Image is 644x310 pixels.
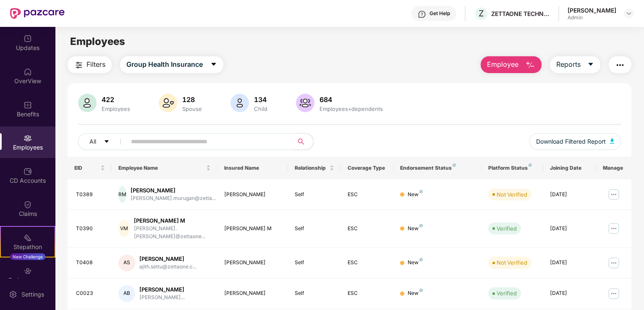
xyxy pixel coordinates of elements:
img: svg+xml;base64,PHN2ZyB4bWxucz0iaHR0cDovL3d3dy53My5vcmcvMjAwMC9zdmciIHdpZHRoPSI4IiBoZWlnaHQ9IjgiIH... [419,190,423,193]
div: [PERSON_NAME] M [134,217,211,225]
div: [PERSON_NAME] [139,286,185,294]
div: Platform Status [488,165,537,171]
img: svg+xml;base64,PHN2ZyBpZD0iVXBkYXRlZCIgeG1sbnM9Imh0dHA6Ly93d3cudzMub3JnLzIwMDAvc3ZnIiB3aWR0aD0iMj... [24,34,32,43]
div: [PERSON_NAME] [224,289,281,297]
div: [PERSON_NAME].murugan@zetta... [131,194,216,202]
div: AB [118,285,135,302]
span: Employee [487,59,518,70]
img: New Pazcare Logo [10,8,65,19]
div: [PERSON_NAME].[PERSON_NAME]@zettaone... [134,225,211,241]
img: svg+xml;base64,PHN2ZyB4bWxucz0iaHR0cDovL3d3dy53My5vcmcvMjAwMC9zdmciIHdpZHRoPSI4IiBoZWlnaHQ9IjgiIH... [453,163,456,167]
img: svg+xml;base64,PHN2ZyBpZD0iRHJvcGRvd24tMzJ4MzIiIHhtbG5zPSJodHRwOi8vd3d3LnczLm9yZy8yMDAwL3N2ZyIgd2... [626,10,632,17]
div: T0390 [76,225,105,233]
div: Endorsement Status [400,165,475,171]
button: Download Filtered Report [529,133,621,150]
img: svg+xml;base64,PHN2ZyBpZD0iQmVuZWZpdHMiIHhtbG5zPSJodHRwOi8vd3d3LnczLm9yZy8yMDAwL3N2ZyIgd2lkdGg9Ij... [24,101,32,109]
span: Employee Name [118,165,204,171]
div: [DATE] [550,225,589,233]
div: Employees+dependents [318,105,385,112]
img: svg+xml;base64,PHN2ZyB4bWxucz0iaHR0cDovL3d3dy53My5vcmcvMjAwMC9zdmciIHdpZHRoPSI4IiBoZWlnaHQ9IjgiIH... [419,289,423,292]
div: [PERSON_NAME] [139,255,196,263]
div: Verified [497,289,517,297]
span: caret-down [210,61,217,68]
div: 684 [318,95,385,104]
div: Settings [19,290,47,299]
div: Verified [497,224,517,233]
img: manageButton [607,256,620,270]
span: search [293,138,309,145]
div: Not Verified [497,190,527,199]
div: [PERSON_NAME] [568,6,616,14]
div: 134 [252,95,269,104]
img: svg+xml;base64,PHN2ZyB4bWxucz0iaHR0cDovL3d3dy53My5vcmcvMjAwMC9zdmciIHdpZHRoPSI4IiBoZWlnaHQ9IjgiIH... [419,224,423,227]
div: Not Verified [497,258,527,267]
div: New Challenge [10,253,45,260]
img: manageButton [607,222,620,235]
th: Joining Date [543,157,596,179]
img: svg+xml;base64,PHN2ZyB4bWxucz0iaHR0cDovL3d3dy53My5vcmcvMjAwMC9zdmciIHhtbG5zOnhsaW5rPSJodHRwOi8vd3... [610,139,614,144]
div: T0389 [76,191,105,199]
div: 422 [100,95,132,104]
div: VM [118,220,130,237]
img: svg+xml;base64,PHN2ZyB4bWxucz0iaHR0cDovL3d3dy53My5vcmcvMjAwMC9zdmciIHhtbG5zOnhsaW5rPSJodHRwOi8vd3... [78,94,97,112]
div: C0023 [76,289,105,297]
div: 128 [181,95,204,104]
div: ZETTAONE TECHNOLOGIES INDIA PRIVATE LIMITED [491,10,550,18]
div: [PERSON_NAME] [131,187,216,194]
div: AS [118,255,135,271]
div: Stepathon [1,243,55,251]
img: svg+xml;base64,PHN2ZyBpZD0iQ0RfQWNjb3VudHMiIGRhdGEtbmFtZT0iQ0QgQWNjb3VudHMiIHhtbG5zPSJodHRwOi8vd3... [24,167,32,176]
span: Filters [86,59,105,70]
div: [DATE] [550,191,589,199]
span: Relationship [295,165,328,171]
th: Insured Name [217,157,288,179]
div: New [408,225,423,233]
div: New [408,259,423,267]
img: svg+xml;base64,PHN2ZyBpZD0iSGVscC0zMngzMiIgeG1sbnM9Imh0dHA6Ly93d3cudzMub3JnLzIwMDAvc3ZnIiB3aWR0aD... [418,10,426,18]
button: Allcaret-down [78,133,129,150]
button: Group Health Insurancecaret-down [120,56,223,73]
img: svg+xml;base64,PHN2ZyB4bWxucz0iaHR0cDovL3d3dy53My5vcmcvMjAwMC9zdmciIHdpZHRoPSI4IiBoZWlnaHQ9IjgiIH... [529,163,532,167]
span: All [89,137,96,146]
button: Employee [481,56,542,73]
img: svg+xml;base64,PHN2ZyB4bWxucz0iaHR0cDovL3d3dy53My5vcmcvMjAwMC9zdmciIHhtbG5zOnhsaW5rPSJodHRwOi8vd3... [230,94,249,112]
div: New [408,289,423,297]
img: svg+xml;base64,PHN2ZyBpZD0iQ2xhaW0iIHhtbG5zPSJodHRwOi8vd3d3LnczLm9yZy8yMDAwL3N2ZyIgd2lkdGg9IjIwIi... [24,200,32,209]
span: caret-down [104,139,110,145]
div: [PERSON_NAME] M [224,225,281,233]
div: Admin [568,14,616,21]
th: Relationship [288,157,341,179]
th: Employee Name [112,157,217,179]
th: Coverage Type [341,157,394,179]
div: Self [295,259,334,267]
button: search [293,133,314,150]
div: ESC [348,259,387,267]
img: svg+xml;base64,PHN2ZyB4bWxucz0iaHR0cDovL3d3dy53My5vcmcvMjAwMC9zdmciIHhtbG5zOnhsaW5rPSJodHRwOi8vd3... [296,94,314,112]
span: Z [479,8,484,18]
span: EID [74,165,99,171]
div: New [408,191,423,199]
button: Filters [68,56,112,73]
span: Group Health Insurance [126,59,203,70]
div: [PERSON_NAME] [224,191,281,199]
img: svg+xml;base64,PHN2ZyB4bWxucz0iaHR0cDovL3d3dy53My5vcmcvMjAwMC9zdmciIHhtbG5zOnhsaW5rPSJodHRwOi8vd3... [159,94,177,112]
div: Self [295,289,334,297]
img: svg+xml;base64,PHN2ZyB4bWxucz0iaHR0cDovL3d3dy53My5vcmcvMjAwMC9zdmciIHdpZHRoPSI4IiBoZWlnaHQ9IjgiIH... [419,258,423,261]
th: Manage [596,157,631,179]
div: Self [295,225,334,233]
div: [DATE] [550,289,589,297]
div: Spouse [181,105,204,112]
div: Employees [100,105,132,112]
span: caret-down [587,61,594,68]
img: svg+xml;base64,PHN2ZyBpZD0iRW1wbG95ZWVzIiB4bWxucz0iaHR0cDovL3d3dy53My5vcmcvMjAwMC9zdmciIHdpZHRoPS... [24,134,32,142]
img: svg+xml;base64,PHN2ZyBpZD0iRW5kb3JzZW1lbnRzIiB4bWxucz0iaHR0cDovL3d3dy53My5vcmcvMjAwMC9zdmciIHdpZH... [24,267,32,275]
th: EID [68,157,112,179]
div: Child [252,105,269,112]
div: Get Help [429,10,450,17]
span: Download Filtered Report [536,137,606,146]
img: svg+xml;base64,PHN2ZyB4bWxucz0iaHR0cDovL3d3dy53My5vcmcvMjAwMC9zdmciIHdpZHRoPSIyNCIgaGVpZ2h0PSIyNC... [615,60,625,70]
img: manageButton [607,188,620,201]
div: ESC [348,191,387,199]
button: Reportscaret-down [550,56,600,73]
div: [DATE] [550,259,589,267]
